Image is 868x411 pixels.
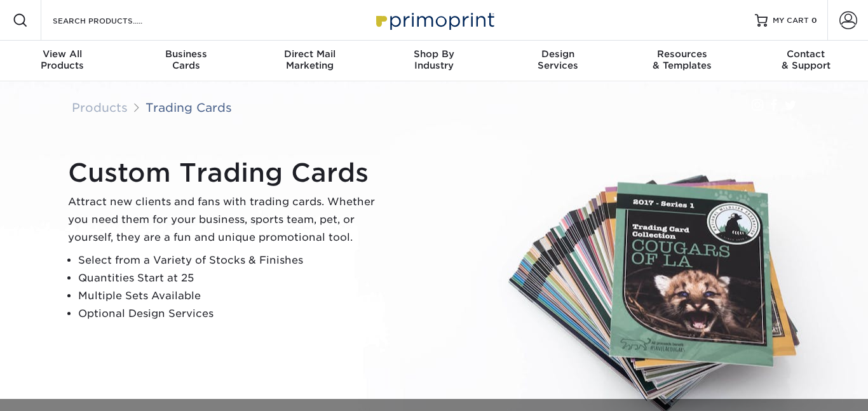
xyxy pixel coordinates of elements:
[78,305,386,323] li: Optional Design Services
[496,48,620,60] span: Design
[146,100,232,114] a: Trading Cards
[372,48,496,71] div: Industry
[124,48,248,71] div: Cards
[68,158,386,188] h1: Custom Trading Cards
[811,16,817,25] span: 0
[372,41,496,81] a: Shop ByIndustry
[248,48,372,60] span: Direct Mail
[744,48,868,71] div: & Support
[372,48,496,60] span: Shop By
[744,48,868,60] span: Contact
[620,41,744,81] a: Resources& Templates
[72,100,128,114] a: Products
[124,48,248,60] span: Business
[773,15,809,26] span: MY CART
[78,287,386,305] li: Multiple Sets Available
[248,41,372,81] a: Direct MailMarketing
[124,41,248,81] a: BusinessCards
[68,193,386,246] p: Attract new clients and fans with trading cards. Whether you need them for your business, sports ...
[620,48,744,71] div: & Templates
[370,6,498,34] img: Primoprint
[620,48,744,60] span: Resources
[78,252,386,269] li: Select from a Variety of Stocks & Finishes
[248,48,372,71] div: Marketing
[744,41,868,81] a: Contact& Support
[51,13,175,28] input: SEARCH PRODUCTS.....
[496,48,620,71] div: Services
[78,269,386,287] li: Quantities Start at 25
[496,41,620,81] a: DesignServices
